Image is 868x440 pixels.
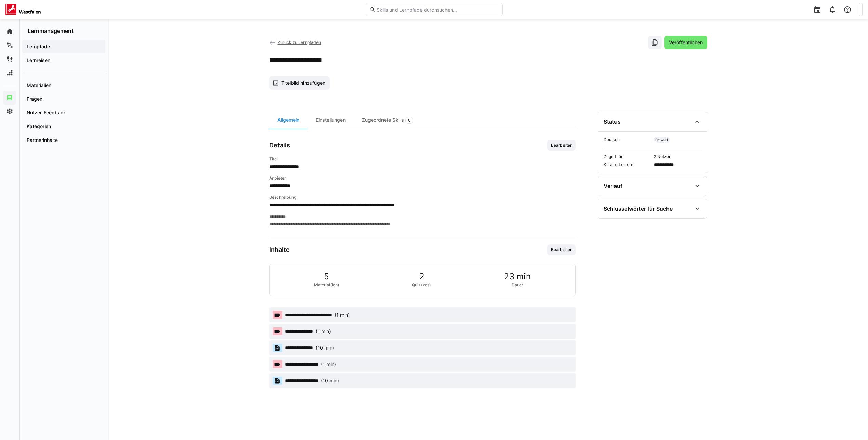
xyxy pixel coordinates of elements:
[269,112,308,129] div: Allgemein
[654,154,701,159] span: 2 Nutzer
[604,183,622,190] div: Verlauf
[604,162,651,168] span: Kuratiert durch:
[280,80,326,86] span: Titelbild hinzufügen
[277,40,321,45] span: Zurück zu Lernpfaden
[354,112,421,129] div: Zugeordnete Skills
[321,377,339,384] div: (10 min)
[376,7,498,13] input: Skills und Lernpfade durchsuchen…
[269,175,576,181] h4: Anbieter
[550,247,573,253] span: Bearbeiten
[269,195,576,200] h4: Beschreibung
[269,156,576,162] h4: Titel
[604,118,621,125] div: Status
[604,205,673,212] div: Schlüsselwörter für Suche
[604,137,651,143] span: Deutsch
[314,282,339,288] span: Material(ien)
[550,143,573,148] span: Bearbeiten
[547,140,576,151] button: Bearbeiten
[419,272,424,281] span: 2
[316,328,331,335] div: (1 min)
[511,282,523,288] span: Dauer
[321,361,336,368] div: (1 min)
[308,112,354,129] div: Einstellungen
[547,244,576,255] button: Bearbeiten
[324,272,329,281] span: 5
[504,272,531,281] span: 23 min
[269,76,330,90] button: Titelbild hinzufügen
[269,40,321,45] a: Zurück zu Lernpfaden
[604,154,651,159] span: Zugriff für:
[664,36,707,49] button: Veröffentlichen
[269,246,290,254] h3: Inhalte
[269,142,290,149] h3: Details
[335,311,350,318] div: (1 min)
[412,282,431,288] span: Quiz(zes)
[655,138,668,142] span: Entwurf
[668,39,704,46] span: Veröffentlichen
[316,344,334,351] div: (10 min)
[408,118,411,123] span: 0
